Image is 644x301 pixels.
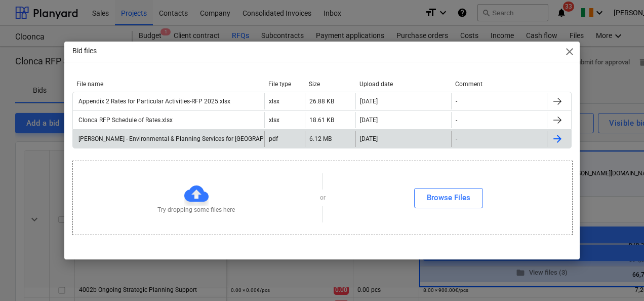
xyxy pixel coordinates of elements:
[269,98,279,105] div: xlsx
[309,117,334,124] div: 18.61 KB
[414,188,483,208] button: Browse Files
[563,46,576,58] span: close
[359,81,447,88] div: Upload date
[360,98,378,105] div: [DATE]
[456,117,457,124] div: -
[456,98,457,105] div: -
[360,135,378,142] div: [DATE]
[157,206,235,214] p: Try dropping some files here
[77,117,173,124] div: Clonca RFP Schedule of Rates.xlsx
[72,46,97,56] p: Bid files
[77,135,302,142] div: [PERSON_NAME] - Environmental & Planning Services for [GEOGRAPHIC_DATA]pdf
[455,81,543,88] div: Comment
[269,135,278,142] div: pdf
[456,135,457,142] div: -
[320,194,326,202] p: or
[76,81,260,88] div: File name
[427,191,470,204] div: Browse Files
[268,81,301,88] div: File type
[72,161,573,235] div: Try dropping some files hereorBrowse Files
[309,135,332,142] div: 6.12 MB
[269,117,279,124] div: xlsx
[309,98,334,105] div: 26.88 KB
[77,98,230,105] div: Appendix 2 Rates for Particular Activities-RFP 2025.xlsx
[360,117,378,124] div: [DATE]
[593,252,644,301] iframe: Chat Widget
[309,81,351,88] div: Size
